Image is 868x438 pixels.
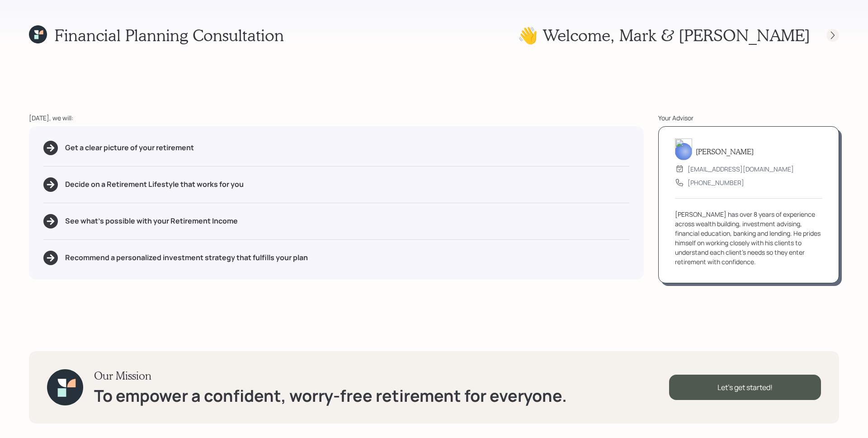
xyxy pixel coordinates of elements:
img: james-distasi-headshot.png [675,138,692,160]
h5: See what's possible with your Retirement Income [65,217,238,225]
h1: Financial Planning Consultation [54,25,284,45]
h5: Recommend a personalized investment strategy that fulfills your plan [65,253,308,262]
h5: Decide on a Retirement Lifestyle that works for you [65,180,244,189]
h3: Our Mission [94,369,567,382]
div: [EMAIL_ADDRESS][DOMAIN_NAME] [688,164,794,174]
div: Your Advisor [658,113,839,123]
div: [PHONE_NUMBER] [688,178,744,187]
h1: 👋 Welcome , Mark & [PERSON_NAME] [518,25,810,45]
h5: Get a clear picture of your retirement [65,143,194,152]
div: [PERSON_NAME] has over 8 years of experience across wealth building, investment advising, financi... [675,209,822,267]
h5: [PERSON_NAME] [696,147,754,156]
div: Let's get started! [669,375,821,400]
h1: To empower a confident, worry-free retirement for everyone. [94,386,567,405]
div: [DATE], we will: [29,113,644,123]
